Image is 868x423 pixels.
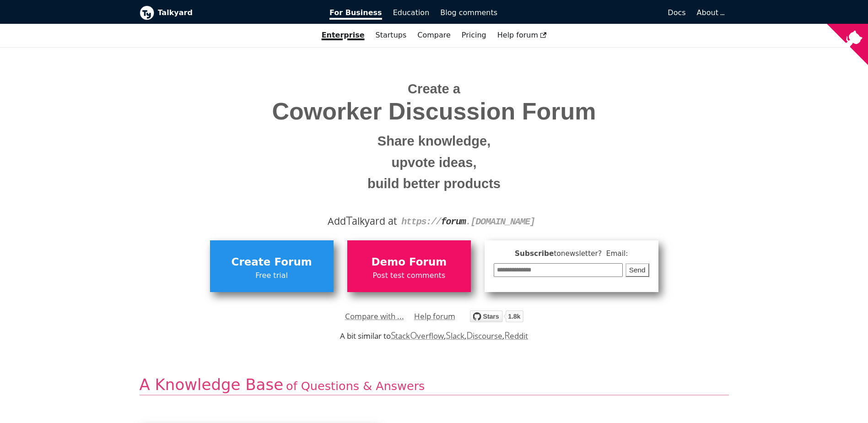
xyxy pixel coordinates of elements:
a: Education [388,5,435,21]
a: Create ForumFree trial [210,240,334,292]
span: Education [393,8,430,17]
span: R [504,329,510,342]
a: Blog comments [435,5,503,21]
a: Pricing [456,27,492,43]
strong: forum [441,217,466,227]
a: Docs [503,5,691,21]
span: O [410,329,417,342]
span: Create a [408,81,460,96]
span: Help forum [497,31,547,39]
code: https:// . [DOMAIN_NAME] [401,217,535,227]
h2: A Knowledge Base [140,375,729,396]
span: Free trial [215,270,329,282]
a: Help forum [414,309,455,323]
a: Compare with ... [345,309,404,323]
a: Enterprise [316,27,370,43]
span: D [466,329,473,342]
a: Help forum [492,27,552,43]
small: build better products [146,173,722,195]
span: S [446,329,451,342]
a: Slack [446,331,464,341]
img: talkyard.svg [470,310,523,322]
span: Coworker Discussion Forum [146,98,722,125]
div: Add alkyard at [146,213,722,229]
span: Blog comments [440,8,497,17]
span: Subscribe [494,248,649,260]
a: Star debiki/talkyard on GitHub [470,312,523,325]
span: to newsletter ? Email: [554,249,628,258]
a: Reddit [504,331,528,341]
a: Talkyard logoTalkyard [140,5,317,20]
a: Compare [417,31,451,39]
a: Startups [370,27,412,43]
span: Docs [668,8,685,17]
a: About [697,8,723,17]
button: Send [625,263,649,277]
a: Demo ForumPost test comments [347,240,471,292]
a: Discourse [466,331,502,341]
span: S [391,329,396,342]
small: Share knowledge, [146,130,722,152]
a: StackOverflow [391,331,444,341]
span: Create Forum [215,254,329,271]
span: For Business [329,8,382,20]
b: Talkyard [158,7,317,19]
small: upvote ideas, [146,152,722,174]
span: of Questions & Answers [286,379,425,393]
img: Talkyard logo [140,5,154,20]
span: Demo Forum [352,254,466,271]
a: For Business [324,5,388,21]
span: Post test comments [352,270,466,282]
span: T [346,212,352,228]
